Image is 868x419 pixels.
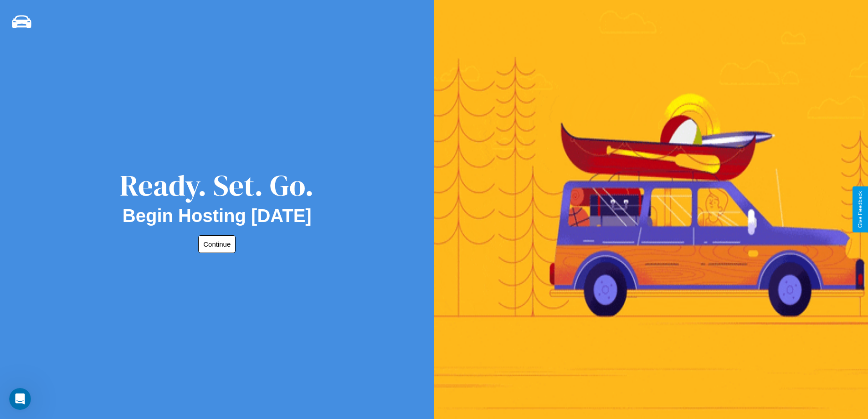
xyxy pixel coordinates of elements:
button: Continue [198,235,236,253]
div: Ready. Set. Go. [120,165,314,206]
h2: Begin Hosting [DATE] [123,206,312,226]
iframe: Intercom live chat [9,388,31,410]
div: Give Feedback [857,191,863,228]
